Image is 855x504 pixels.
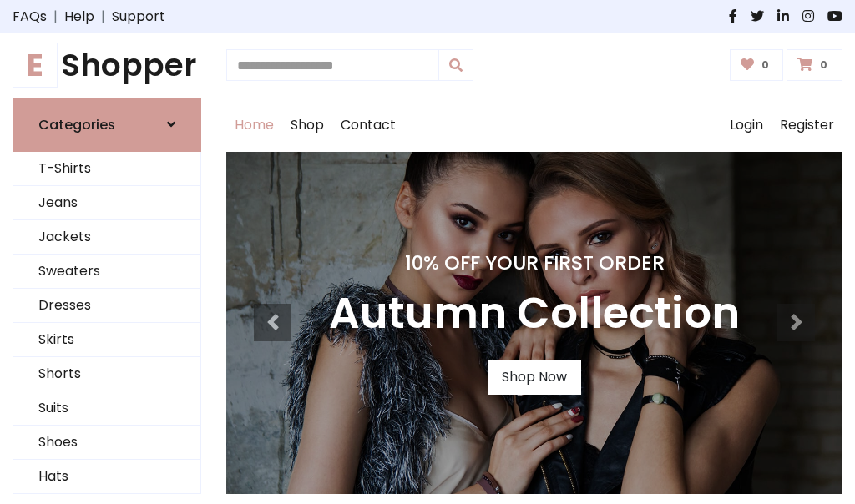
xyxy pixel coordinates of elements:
[787,49,842,81] a: 0
[772,98,842,152] a: Register
[13,323,200,357] a: Skirts
[488,360,581,395] a: Shop Now
[13,255,200,289] a: Sweaters
[329,288,740,340] h3: Autumn Collection
[13,47,201,84] h1: Shopper
[332,98,404,152] a: Contact
[13,98,201,152] a: Categories
[730,49,784,81] a: 0
[816,58,832,73] span: 0
[282,98,332,152] a: Shop
[13,289,200,323] a: Dresses
[757,58,773,73] span: 0
[721,98,772,152] a: Login
[13,220,200,255] a: Jackets
[13,357,200,391] a: Shorts
[94,7,112,27] span: |
[226,98,282,152] a: Home
[64,7,94,27] a: Help
[13,426,200,460] a: Shoes
[13,7,47,27] a: FAQs
[13,152,200,186] a: T-Shirts
[47,7,64,27] span: |
[329,251,740,275] h4: 10% Off Your First Order
[38,117,115,133] h6: Categories
[13,47,201,84] a: EShopper
[13,186,200,220] a: Jeans
[13,43,58,88] span: E
[13,391,200,426] a: Suits
[13,460,200,494] a: Hats
[112,7,165,27] a: Support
